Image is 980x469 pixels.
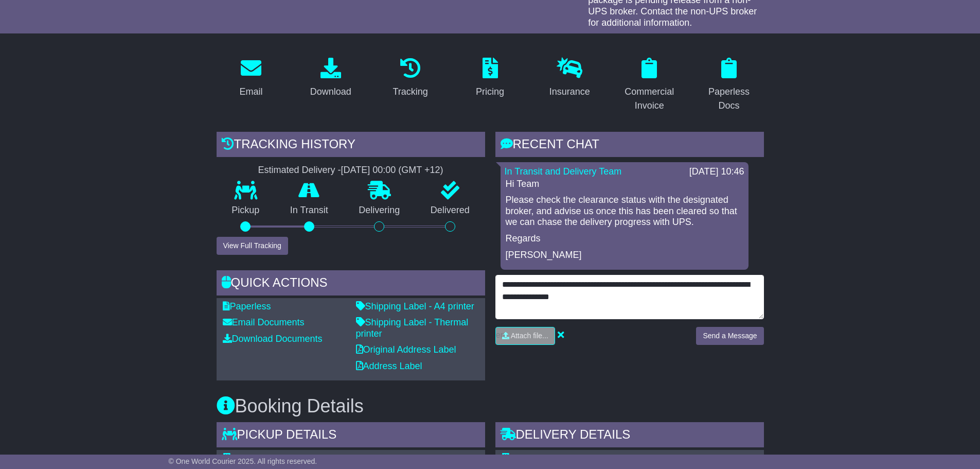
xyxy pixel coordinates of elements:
p: Delivered [415,205,485,216]
a: Paperless [223,301,271,311]
div: Tracking history [217,132,485,160]
div: Tracking [393,85,427,99]
p: Regards [506,233,743,245]
a: Download Documents [223,334,323,344]
div: Paperless Docs [701,85,757,113]
p: Delivering [344,205,416,216]
h3: Booking Details [217,396,764,416]
div: [DATE] 00:00 (GMT +12) [341,165,443,176]
button: View Full Tracking [217,237,288,255]
a: Address Label [356,361,422,371]
p: Please check the clearance status with the designated broker, and advise us once this has been cl... [506,195,743,228]
a: In Transit and Delivery Team [505,166,622,177]
a: Tracking [386,54,434,102]
div: Pricing [476,85,504,99]
div: Quick Actions [217,270,485,298]
a: Shipping Label - Thermal printer [356,317,469,339]
p: Pickup [217,205,275,216]
a: Download [304,54,358,102]
a: Original Address Label [356,344,456,355]
div: Estimated Delivery - [217,165,485,176]
p: Hi Team [506,179,743,190]
a: Paperless Docs [694,54,764,116]
a: Email [233,54,269,102]
span: © One World Courier 2025. All rights reserved. [169,457,317,465]
div: Delivery Details [495,422,764,450]
a: Shipping Label - A4 printer [356,301,474,311]
div: Insurance [549,85,590,99]
p: In Transit [275,205,344,216]
span: Nordic Fusion [237,453,294,463]
span: ECONEST [516,453,561,463]
p: [PERSON_NAME] [506,250,743,261]
a: Pricing [469,54,511,102]
div: Email [239,85,262,99]
a: Commercial Invoice [615,54,684,116]
div: Commercial Invoice [621,85,678,113]
a: Insurance [543,54,597,102]
div: [DATE] 10:46 [689,166,744,178]
div: Pickup Details [217,422,485,450]
div: Download [310,85,351,99]
a: Email Documents [223,317,305,327]
div: RECENT CHAT [495,132,764,160]
button: Send a Message [696,327,763,345]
